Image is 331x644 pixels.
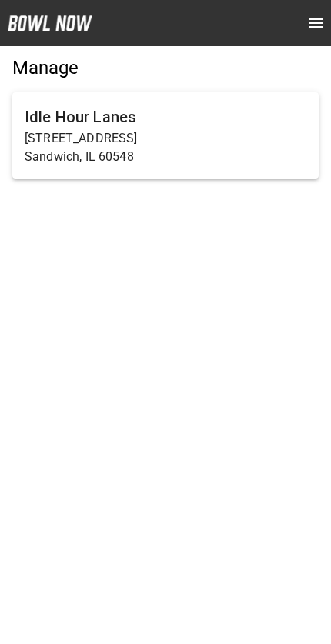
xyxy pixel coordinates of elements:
button: open drawer [300,8,331,38]
p: [STREET_ADDRESS] [25,129,306,148]
p: Sandwich, IL 60548 [25,148,306,166]
h6: Idle Hour Lanes [25,105,306,129]
img: logo [8,15,92,31]
h5: Manage [12,55,319,80]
